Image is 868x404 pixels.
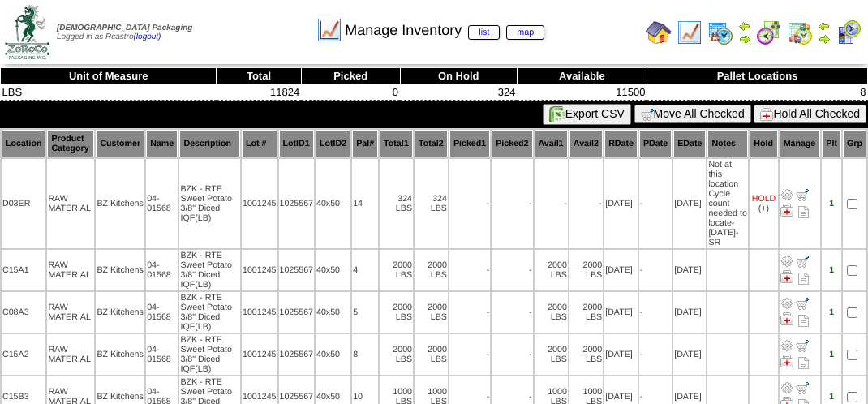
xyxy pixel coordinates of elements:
[535,130,568,157] th: Avail1
[780,270,793,283] img: Manage Hold
[179,130,240,157] th: Description
[1,84,217,101] td: LBS
[242,159,277,248] td: 1001245
[569,130,603,157] th: Avail2
[843,130,866,157] th: Grp
[352,130,378,157] th: Pal#
[756,19,782,45] img: calendarblend.gif
[279,292,315,333] td: 1025567
[796,255,809,268] img: Move
[673,292,706,333] td: [DATE]
[179,159,240,248] td: BZK - RTE Sweet Potato 3/8" Diced IQF(LB)
[415,250,448,290] td: 2000 LBS
[780,188,793,201] img: Adjust
[760,108,773,121] img: hold.gif
[380,250,413,290] td: 2000 LBS
[96,334,144,375] td: BZ Kitchens
[673,130,706,157] th: EDate
[279,159,315,248] td: 1025567
[242,250,277,290] td: 1001245
[179,292,240,333] td: BZK - RTE Sweet Potato 3/8" Diced IQF(LB)
[352,334,378,375] td: 8
[352,159,378,248] td: 14
[179,334,240,375] td: BZK - RTE Sweet Potato 3/8" Diced IQF(LB)
[818,32,831,45] img: arrowright.gif
[449,334,490,375] td: -
[823,199,840,208] div: 1
[517,84,647,101] td: 11500
[738,19,751,32] img: arrowleft.gif
[647,68,867,84] th: Pallet Locations
[217,84,301,101] td: 11824
[639,130,672,157] th: PDate
[796,297,809,310] img: Move
[707,19,733,45] img: calendarprod.gif
[535,159,568,248] td: -
[96,250,144,290] td: BZ Kitchens
[604,250,638,290] td: [DATE]
[1,68,217,84] th: Unit of Measure
[569,292,603,333] td: 2000 LBS
[134,32,161,41] a: (logout)
[535,292,568,333] td: 2000 LBS
[549,106,565,122] img: excel.gif
[380,334,413,375] td: 2000 LBS
[517,68,647,84] th: Available
[818,19,831,32] img: arrowleft.gif
[449,130,490,157] th: Picked1
[634,105,751,123] button: Move All Checked
[780,381,793,394] img: Adjust
[798,315,809,327] i: Note
[836,19,862,45] img: calendarcustomer.gif
[316,159,350,248] td: 40x50
[179,250,240,290] td: BZK - RTE Sweet Potato 3/8" Diced IQF(LB)
[677,19,703,45] img: line_graph.gif
[47,130,94,157] th: Product Category
[146,130,178,157] th: Name
[2,159,45,248] td: D03ER
[492,159,532,248] td: -
[2,292,45,333] td: C08A3
[146,250,178,290] td: 04-01568
[449,292,490,333] td: -
[647,84,867,101] td: 8
[750,130,777,157] th: Hold
[492,130,532,157] th: Picked2
[780,312,793,325] img: Manage Hold
[823,307,840,317] div: 1
[47,159,94,248] td: RAW MATERIAL
[569,334,603,375] td: 2000 LBS
[316,292,350,333] td: 40x50
[242,334,277,375] td: 1001245
[780,255,793,268] img: Adjust
[535,334,568,375] td: 2000 LBS
[639,334,672,375] td: -
[279,250,315,290] td: 1025567
[796,188,809,201] img: Move
[798,273,809,285] i: Note
[822,130,841,157] th: Plt
[506,25,544,40] a: map
[352,250,378,290] td: 4
[47,250,94,290] td: RAW MATERIAL
[2,250,45,290] td: C15A1
[823,392,840,402] div: 1
[415,334,448,375] td: 2000 LBS
[758,204,769,213] div: (+)
[707,130,748,157] th: Notes
[492,334,532,375] td: -
[641,108,654,121] img: cart.gif
[380,159,413,248] td: 324 LBS
[639,159,672,248] td: -
[316,130,350,157] th: LotID2
[639,250,672,290] td: -
[569,250,603,290] td: 2000 LBS
[415,159,448,248] td: 324 LBS
[823,350,840,359] div: 1
[543,104,631,125] button: Export CSV
[279,130,315,157] th: LotID1
[400,68,517,84] th: On Hold
[57,24,192,41] span: Logged in as Rcastro
[673,250,706,290] td: [DATE]
[569,159,603,248] td: -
